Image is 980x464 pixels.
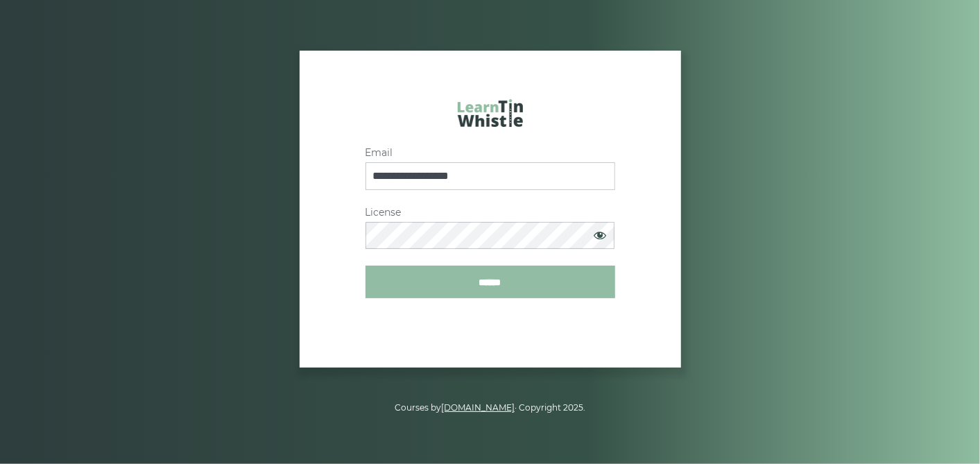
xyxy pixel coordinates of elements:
[441,402,515,413] a: [DOMAIN_NAME]
[366,207,615,218] label: License
[99,401,882,415] p: Courses by · Copyright 2025.
[366,147,615,159] label: Email
[458,99,523,127] img: LearnTinWhistle.com
[458,99,523,134] a: LearnTinWhistle.com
